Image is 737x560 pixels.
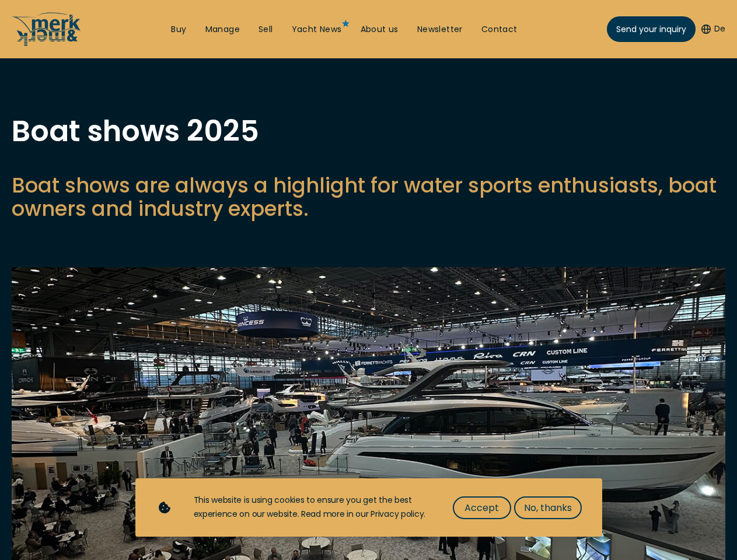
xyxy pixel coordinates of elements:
h1: Boat shows 2025 [12,117,725,146]
a: About us [361,24,399,36]
button: No, thanks [514,496,582,519]
span: No, thanks [524,501,572,515]
a: Newsletter [417,24,463,36]
button: Accept [453,496,511,519]
a: Privacy policy [371,508,424,520]
a: Buy [171,24,186,36]
button: De [701,23,725,35]
span: Accept [464,501,499,515]
a: Yacht News [292,24,342,36]
a: Send your inquiry [607,16,696,42]
span: Send your inquiry [616,23,686,36]
div: This website is using cookies to ensure you get the best experience on our website. Read more in ... [194,494,429,521]
p: Boat shows are always a highlight for water sports enthusiasts, boat owners and industry experts. [12,174,725,220]
a: Manage [205,24,240,36]
a: Sell [259,24,273,36]
a: Contact [481,24,518,36]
